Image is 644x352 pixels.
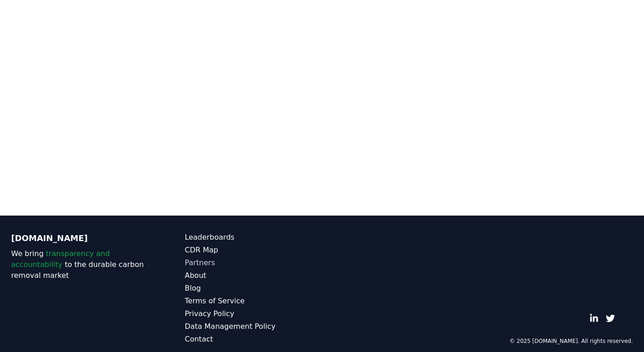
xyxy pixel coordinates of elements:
[185,334,322,345] a: Contact
[589,314,599,323] a: LinkedIn
[509,337,633,345] p: © 2025 [DOMAIN_NAME]. All rights reserved.
[185,270,322,281] a: About
[606,314,615,323] a: Twitter
[11,249,110,269] span: transparency and accountability
[11,232,149,245] p: [DOMAIN_NAME]
[185,245,322,256] a: CDR Map
[11,248,149,281] p: We bring to the durable carbon removal market
[185,296,322,307] a: Terms of Service
[185,257,322,268] a: Partners
[185,321,322,332] a: Data Management Policy
[185,308,322,319] a: Privacy Policy
[185,283,322,294] a: Blog
[185,232,322,243] a: Leaderboards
